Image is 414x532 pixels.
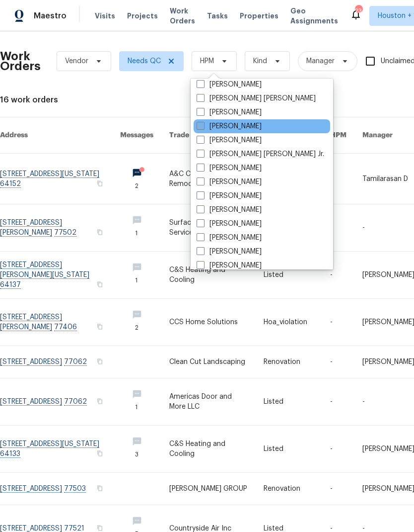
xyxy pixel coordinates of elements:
button: Copy Address [95,322,104,331]
button: Copy Address [95,357,104,366]
td: Surface Innovations Services LLC [161,204,256,252]
td: C&S Heating and Cooling [161,426,256,473]
label: [PERSON_NAME] [197,177,262,187]
label: [PERSON_NAME] [197,163,262,173]
label: [PERSON_NAME] [PERSON_NAME] [197,93,316,103]
span: Projects [127,11,158,21]
td: Listed [256,252,322,299]
label: [PERSON_NAME] [197,135,262,145]
span: Geo Assignments [290,6,338,26]
label: [PERSON_NAME] [197,107,262,117]
td: Americas Door and More LLC [161,378,256,426]
span: Work Orders [170,6,195,26]
label: [PERSON_NAME] [197,191,262,201]
button: Copy Address [95,280,104,289]
label: [PERSON_NAME] [197,205,262,215]
span: Maestro [34,11,67,21]
th: Messages [112,117,161,154]
label: [PERSON_NAME] [197,261,262,270]
span: Vendor [65,56,88,66]
td: Listed [256,378,322,426]
span: Properties [240,11,278,21]
td: - [322,473,354,505]
span: Visits [95,11,115,21]
label: [PERSON_NAME] [197,233,262,243]
span: Kind [253,56,267,66]
td: - [322,346,354,378]
td: - [322,378,354,426]
td: - [322,426,354,473]
button: Copy Address [95,179,104,188]
td: - [322,252,354,299]
label: [PERSON_NAME] [197,219,262,229]
div: 23 [355,6,362,16]
span: Manager [306,56,335,66]
button: Copy Address [95,397,104,406]
td: [PERSON_NAME] GROUP [161,473,256,505]
button: Copy Address [95,449,104,458]
td: Renovation [256,473,322,505]
td: CCS Home Solutions [161,299,256,346]
td: - [322,204,354,252]
th: Trade Partner [161,117,256,154]
th: HPM [322,117,354,154]
button: Copy Address [95,228,104,237]
td: Hoa_violation [256,299,322,346]
span: Tasks [207,12,228,19]
td: - [322,154,354,204]
span: Needs QC [128,56,161,66]
label: [PERSON_NAME] [197,247,262,257]
label: [PERSON_NAME] [197,121,262,131]
td: C&S Heating and Cooling [161,252,256,299]
span: HPM [200,56,214,66]
label: [PERSON_NAME] [PERSON_NAME] Jr. [197,149,324,159]
td: Renovation [256,346,322,378]
td: A&C Construction and Remodeling LLC [161,154,256,204]
button: Copy Address [95,484,104,493]
td: Listed [256,426,322,473]
label: [PERSON_NAME] [197,80,262,89]
td: - [322,299,354,346]
td: Clean Cut Landscaping [161,346,256,378]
